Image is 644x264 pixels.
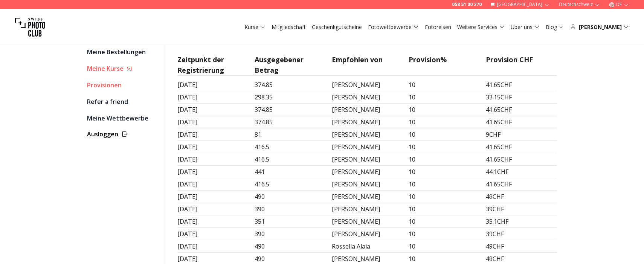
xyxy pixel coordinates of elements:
[457,23,505,31] a: Weitere Services
[368,23,419,31] a: Fotowettbewerbe
[486,229,557,238] p: 39 CHF
[177,118,197,126] a: [DATE]
[486,217,557,226] p: 35.1 CHF
[332,242,403,251] p: Rossella Alaia
[486,105,557,114] p: 41.65 CHF
[508,22,543,32] button: Über uns
[454,22,508,32] button: Weitere Services
[332,105,403,114] p: [PERSON_NAME]
[244,23,266,31] a: Kurse
[409,180,480,189] p: 10
[409,192,480,201] p: 10
[87,130,159,139] button: Ausloggen
[332,54,403,75] h4: Empfohlen von
[511,23,540,31] a: Über uns
[177,242,197,250] a: [DATE]
[255,217,326,226] p: 351
[332,217,403,226] p: [PERSON_NAME]
[177,54,249,75] h4: Zeitpunkt der Registrierung
[409,217,480,226] p: 10
[255,54,326,75] h4: Ausgegebener Betrag
[409,142,480,151] p: 10
[177,93,197,101] a: [DATE]
[255,180,326,189] p: 416.5
[309,22,365,32] button: Geschenkgutscheine
[486,254,557,263] p: 49 CHF
[255,254,326,263] p: 490
[255,93,326,102] p: 298.35
[452,2,482,8] a: 058 51 00 270
[332,180,403,189] p: [PERSON_NAME]
[486,142,557,151] p: 41.65 CHF
[409,254,480,263] p: 10
[332,142,403,151] p: [PERSON_NAME]
[255,80,326,89] p: 374.85
[269,22,309,32] button: Mitgliedschaft
[87,96,159,107] a: Refer a friend
[255,204,326,214] p: 390
[409,80,480,89] p: 10
[255,167,326,176] p: 441
[255,130,326,139] p: 81
[87,63,159,74] a: Meine Kurse
[546,23,564,31] a: Blog
[87,80,159,90] div: Provisionen
[409,105,480,114] p: 10
[409,204,480,214] p: 10
[409,229,480,238] p: 10
[255,105,326,114] p: 374.85
[177,105,197,114] a: [DATE]
[409,155,480,164] p: 10
[486,242,557,251] p: 49 CHF
[87,47,159,57] a: Meine Bestellungen
[409,93,480,102] p: 10
[332,167,403,176] p: [PERSON_NAME]
[241,22,269,32] button: Kurse
[332,130,403,139] p: [PERSON_NAME]
[177,180,197,188] a: [DATE]
[177,230,197,238] a: [DATE]
[255,229,326,238] p: 390
[409,242,480,251] p: 10
[332,93,403,102] p: [PERSON_NAME]
[570,23,629,31] div: [PERSON_NAME]
[425,23,451,31] a: Fotoreisen
[177,217,197,226] a: [DATE]
[177,192,197,201] a: [DATE]
[255,192,326,201] p: 490
[332,254,403,263] p: [PERSON_NAME]
[543,22,567,32] button: Blog
[486,167,557,176] p: 44.1 CHF
[255,142,326,151] p: 416.5
[486,80,557,89] p: 41.65 CHF
[409,118,480,127] p: 10
[486,54,557,75] h4: Provision CHF
[15,12,45,42] img: Swiss photo club
[409,167,480,176] p: 10
[409,130,480,139] p: 10
[486,155,557,164] p: 41.65 CHF
[486,93,557,102] p: 33.15 CHF
[177,255,197,263] a: [DATE]
[177,205,197,213] a: [DATE]
[177,81,197,89] a: [DATE]
[409,54,480,75] h4: Provision %
[486,180,557,189] p: 41.65 CHF
[272,23,306,31] a: Mitgliedschaft
[332,229,403,238] p: [PERSON_NAME]
[486,118,557,127] p: 41.65 CHF
[332,80,403,89] p: [PERSON_NAME]
[365,22,422,32] button: Fotowettbewerbe
[177,130,197,139] a: [DATE]
[255,155,326,164] p: 416.5
[332,192,403,201] p: [PERSON_NAME]
[177,168,197,176] a: [DATE]
[486,204,557,214] p: 39 CHF
[332,118,403,127] p: [PERSON_NAME]
[422,22,454,32] button: Fotoreisen
[486,130,557,139] p: 9 CHF
[87,113,159,124] a: Meine Wettbewerbe
[332,155,403,164] p: [PERSON_NAME]
[177,143,197,151] a: [DATE]
[312,23,362,31] a: Geschenkgutscheine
